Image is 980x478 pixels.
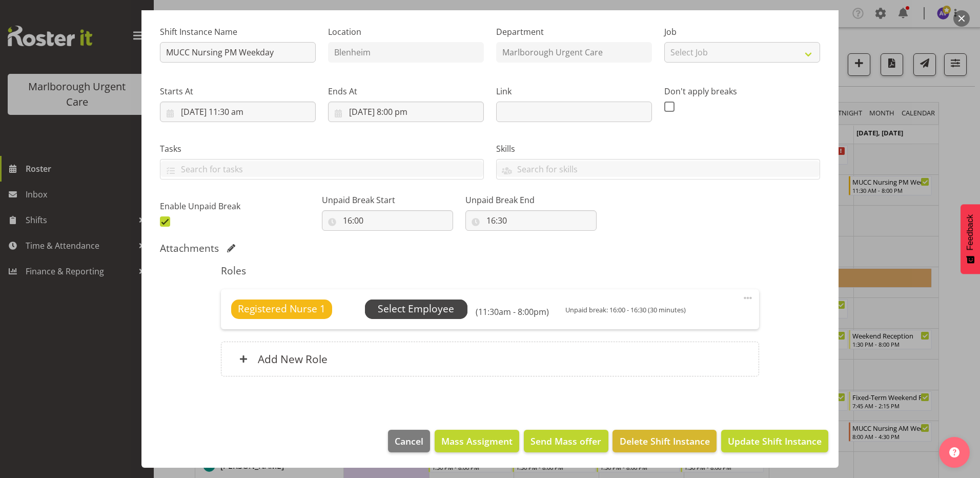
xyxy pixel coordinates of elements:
[465,210,597,231] input: Click to select...
[238,302,325,316] span: Registered Nurse 1
[530,434,601,448] span: Send Mass offer
[966,214,975,250] span: Feedback
[441,434,513,448] span: Mass Assigment
[160,143,484,155] label: Tasks
[160,200,316,212] label: Enable Unpaid Break
[395,434,423,448] span: Cancel
[476,307,549,317] h6: (11:30am - 8:00pm)
[949,447,959,457] img: help-xxl-2.png
[728,434,822,448] span: Update Shift Instance
[160,161,483,177] input: Search for tasks
[664,85,820,97] label: Don't apply breaks
[465,194,597,206] label: Unpaid Break End
[221,265,759,277] h5: Roles
[388,430,430,452] button: Cancel
[496,26,652,38] label: Department
[565,305,686,314] span: Unpaid break: 16:00 - 16:30 (30 minutes)
[435,430,519,452] button: Mass Assigment
[328,102,484,122] input: Click to select...
[497,161,820,177] input: Search for skills
[721,430,828,452] button: Update Shift Instance
[258,352,328,366] h6: Add New Role
[961,204,980,274] button: Feedback - Show survey
[322,210,453,231] input: Click to select...
[612,430,716,452] button: Delete Shift Instance
[160,42,316,63] input: Shift Instance Name
[378,302,454,316] span: Select Employee
[524,430,608,452] button: Send Mass offer
[160,85,316,97] label: Starts At
[620,434,710,448] span: Delete Shift Instance
[664,26,820,38] label: Job
[160,102,316,122] input: Click to select...
[160,26,316,38] label: Shift Instance Name
[496,143,820,155] label: Skills
[328,85,484,97] label: Ends At
[322,194,453,206] label: Unpaid Break Start
[328,26,484,38] label: Location
[160,242,219,254] h5: Attachments
[496,85,652,97] label: Link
